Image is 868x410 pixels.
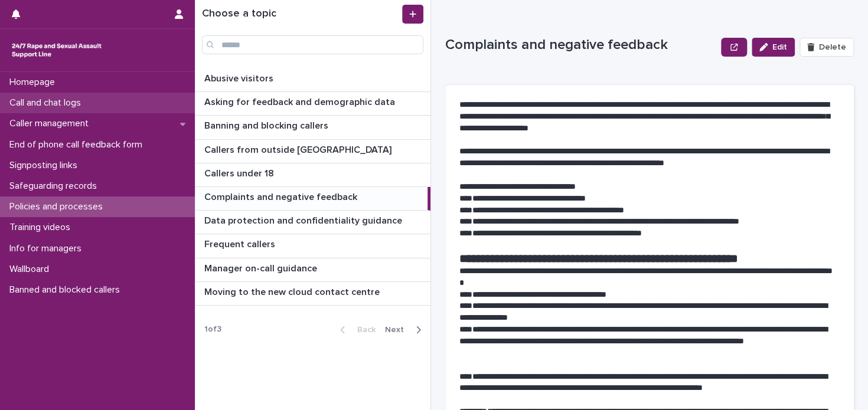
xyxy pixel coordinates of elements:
p: Wallboard [5,264,58,275]
button: Next [380,324,430,335]
a: Data protection and confidentiality guidanceData protection and confidentiality guidance [195,211,430,234]
p: Abusive visitors [204,71,276,84]
p: Callers under 18 [204,166,276,179]
h1: Choose a topic [202,8,400,21]
span: Delete [819,43,846,51]
p: Homepage [5,77,64,88]
p: Callers from outside [GEOGRAPHIC_DATA] [204,142,394,156]
input: Search [202,35,423,54]
p: Policies and processes [5,201,112,212]
p: Caller management [5,118,98,129]
a: Callers under 18Callers under 18 [195,163,430,187]
img: rhQMoQhaT3yELyF149Cw [9,38,104,62]
p: Banning and blocking callers [204,118,331,132]
p: Data protection and confidentiality guidance [204,213,404,227]
p: Complaints and negative feedback [445,37,716,54]
a: Frequent callersFrequent callers [195,234,430,258]
button: Edit [752,38,795,57]
p: Complaints and negative feedback [204,189,360,203]
p: End of phone call feedback form [5,139,152,150]
a: Banning and blocking callersBanning and blocking callers [195,116,430,139]
p: Manager on-call guidance [204,261,319,274]
a: Manager on-call guidanceManager on-call guidance [195,258,430,282]
a: Abusive visitorsAbusive visitors [195,68,430,92]
a: Asking for feedback and demographic dataAsking for feedback and demographic data [195,92,430,116]
p: Call and chat logs [5,97,90,109]
a: Complaints and negative feedbackComplaints and negative feedback [195,187,430,211]
a: Callers from outside [GEOGRAPHIC_DATA]Callers from outside [GEOGRAPHIC_DATA] [195,140,430,163]
span: Edit [772,43,787,51]
span: Next [385,326,411,334]
button: Back [331,324,380,335]
p: Info for managers [5,243,91,254]
p: Safeguarding records [5,181,106,192]
p: Frequent callers [204,237,278,250]
p: 1 of 3 [195,315,231,344]
p: Training videos [5,222,80,233]
p: Asking for feedback and demographic data [204,94,397,108]
button: Delete [800,38,854,57]
span: Back [350,326,376,334]
p: Moving to the new cloud contact centre [204,284,382,298]
p: Banned and blocked callers [5,284,129,296]
a: Moving to the new cloud contact centreMoving to the new cloud contact centre [195,282,430,306]
p: Signposting links [5,160,87,171]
